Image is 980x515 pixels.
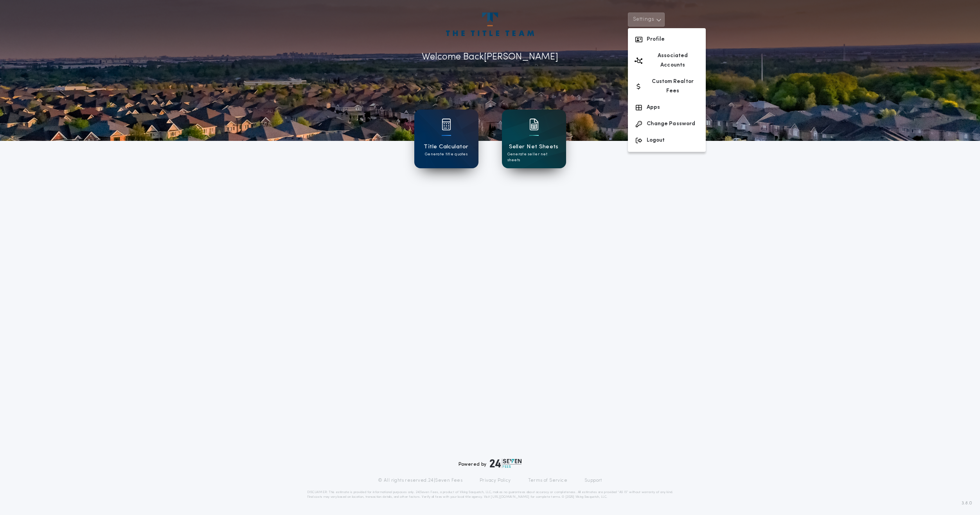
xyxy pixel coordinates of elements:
a: Support [584,477,602,484]
p: © All rights reserved. 24|Seven Fees [378,477,462,484]
button: Change Password [628,116,706,132]
p: Generate seller net sheets [507,151,561,163]
a: Terms of Service [528,477,567,484]
img: card icon [442,119,451,130]
p: Welcome Back [PERSON_NAME] [422,50,558,64]
button: Apps [628,99,706,116]
button: Profile [628,31,706,48]
button: Logout [628,132,706,149]
img: logo [490,459,522,468]
h1: Title Calculator [424,142,468,151]
span: 3.8.0 [962,500,972,507]
div: Settings [628,28,706,152]
a: card iconTitle CalculatorGenerate title quotes [414,110,478,168]
p: Generate title quotes [425,151,468,157]
a: Privacy Policy [480,477,511,484]
h1: Seller Net Sheets [509,142,559,151]
a: card iconSeller Net SheetsGenerate seller net sheets [502,110,566,168]
img: card icon [529,119,539,130]
button: Associated Accounts [628,48,706,74]
div: Powered by [459,459,522,468]
button: Custom Realtor Fees [628,74,706,99]
a: [URL][DOMAIN_NAME] [491,495,529,499]
button: Settings [628,13,665,27]
img: account-logo [446,13,534,36]
p: DISCLAIMER: This estimate is provided for informational purposes only. 24|Seven Fees, a product o... [307,490,673,499]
